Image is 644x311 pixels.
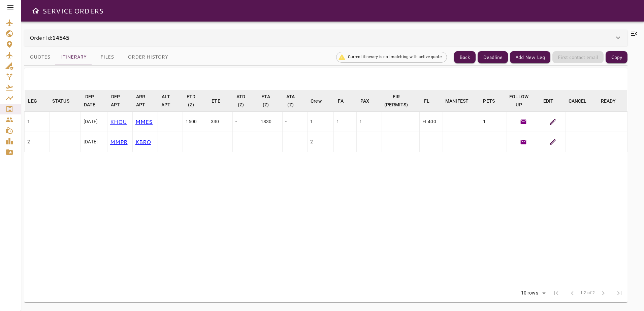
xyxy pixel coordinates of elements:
[211,118,230,125] div: 330
[611,285,627,301] span: Last Page
[454,51,476,64] button: Back
[359,118,379,125] div: 1
[160,93,171,109] div: ALT APT
[25,132,50,152] td: 2
[311,97,330,105] span: Crew
[478,51,508,64] button: Deadline
[344,54,447,60] span: Current itinerary is not matching with active quote.
[52,34,69,41] b: 14545
[422,138,440,145] div: -
[483,138,504,145] div: -
[510,51,550,64] button: Add New Leg
[422,118,440,125] div: FL400
[212,97,220,105] div: ETE
[517,288,548,298] div: 10 rows
[24,49,173,65] div: basic tabs example
[42,5,103,16] h6: SERVICE ORDERS
[110,93,121,109] div: DEP APT
[24,30,627,46] div: Order Id:14545
[135,138,155,146] p: KBRO
[84,138,104,145] div: [DATE]
[569,97,595,105] span: CANCEL
[424,97,429,105] div: FL
[483,97,504,105] span: PETS
[235,138,255,145] div: -
[235,118,255,125] div: -
[548,285,564,301] span: First Page
[260,93,280,109] span: ETA (Z)
[384,93,408,109] div: FIR (PERMITS)
[160,93,180,109] span: ALT APT
[285,93,305,109] span: ATA (Z)
[186,118,205,125] div: 1500
[338,97,352,105] span: FA
[186,138,205,145] div: -
[24,49,56,65] button: Quotes
[519,290,540,296] div: 10 rows
[135,93,155,109] span: ARR APT
[235,93,255,109] span: ATD (Z)
[28,97,37,105] div: LEG
[56,49,92,65] button: Itinerary
[110,138,130,146] p: MMPR
[261,118,280,125] div: 1830
[518,117,528,127] button: Generate Follow Up Email Template
[285,118,304,125] div: -
[135,93,146,109] div: ARR APT
[569,97,587,105] div: CANCEL
[338,97,343,105] div: FA
[336,118,354,125] div: 1
[360,97,378,105] span: PAX
[84,93,96,109] div: DEP DATE
[601,97,616,105] div: READY
[52,97,78,105] span: STATUS
[212,97,229,105] span: ETE
[601,97,625,105] span: READY
[186,93,205,109] span: ETD (Z)
[483,118,504,125] div: 1
[30,34,69,42] p: Order Id:
[84,93,105,109] span: DEP DATE
[110,93,130,109] span: DEP APT
[543,97,562,105] span: EDIT
[564,285,580,301] span: Previous Page
[336,138,354,145] div: -
[360,97,369,105] div: PAX
[186,93,196,109] div: ETD (Z)
[384,93,417,109] span: FIR (PERMITS)
[110,118,130,126] p: KHOU
[580,290,595,297] span: 1-2 of 2
[135,118,155,126] p: MMES
[424,97,438,105] span: FL
[92,49,122,65] button: Files
[606,51,627,64] button: Copy
[509,93,537,109] span: FOLLOW UP
[310,118,331,125] div: 1
[285,138,304,145] div: -
[518,137,528,147] button: Generate Follow Up Email Template
[25,112,50,132] td: 1
[445,97,477,105] span: MANIFEST
[261,138,280,145] div: -
[235,93,246,109] div: ATD (Z)
[311,97,322,105] div: Crew
[211,138,230,145] div: -
[122,49,173,65] button: Order History
[310,138,331,145] div: 2
[509,93,528,109] div: FOLLOW UP
[29,4,42,18] button: Open drawer
[483,97,495,105] div: PETS
[260,93,271,109] div: ETA (Z)
[359,138,379,145] div: -
[28,97,45,105] span: LEG
[543,97,554,105] div: EDIT
[84,118,104,125] div: [DATE]
[595,285,611,301] span: Next Page
[445,97,469,105] div: MANIFEST
[52,97,69,105] div: STATUS
[285,93,296,109] div: ATA (Z)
